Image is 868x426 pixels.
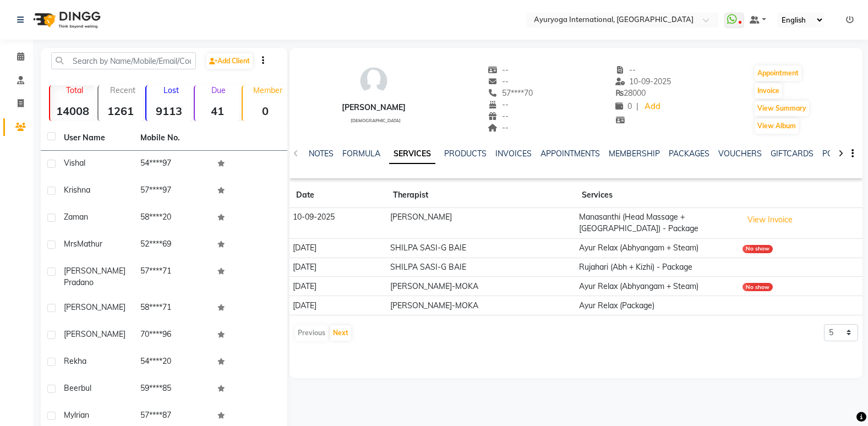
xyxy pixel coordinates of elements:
[636,101,638,112] span: |
[64,302,125,312] span: [PERSON_NAME]
[290,296,386,315] td: [DATE]
[99,104,144,118] strong: 1261
[386,208,575,239] td: [PERSON_NAME]
[386,238,575,258] td: SHILPA SASI-G BAIE
[615,88,646,98] span: 28000
[357,64,390,97] img: avatar
[743,245,773,253] div: No show
[755,83,782,99] button: Invoice
[134,125,210,151] th: Mobile No.
[488,123,509,133] span: --
[151,85,192,95] p: Lost
[103,85,144,95] p: Recent
[54,85,95,95] p: Total
[330,325,351,341] button: Next
[389,144,435,164] a: SERVICES
[755,101,809,116] button: View Summary
[386,183,575,208] th: Therapist
[243,104,288,118] strong: 0
[64,383,91,393] span: beerbul
[64,185,90,195] span: krishna
[615,88,624,98] span: ₨
[575,183,739,208] th: Services
[541,149,600,159] a: APPOINTMENTS
[718,149,762,159] a: VOUCHERS
[771,149,814,159] a: GIFTCARDS
[488,77,509,86] span: --
[386,258,575,277] td: SHILPA SASI-G BAIE
[77,239,102,249] span: Mathur
[386,277,575,296] td: [PERSON_NAME]-MOKA
[575,277,739,296] td: Ayur Relax (Abhyangam + Steam)
[755,118,799,134] button: View Album
[64,212,88,222] span: Zaman
[146,104,192,118] strong: 9113
[247,85,288,95] p: Member
[575,296,739,315] td: Ayur Relax (Package)
[290,183,386,208] th: Date
[755,65,801,81] button: Appointment
[64,158,85,168] span: Vishal
[488,111,509,121] span: --
[743,283,773,291] div: No show
[64,329,125,339] span: [PERSON_NAME]
[290,208,386,239] td: 10-09-2025
[575,258,739,277] td: Rujahari (Abh + Kizhi) - Package
[64,277,94,287] span: Pradano
[669,149,709,159] a: PACKAGES
[386,296,575,315] td: [PERSON_NAME]-MOKA
[615,65,636,75] span: --
[488,65,509,75] span: --
[643,99,662,114] a: Add
[615,77,672,86] span: 10-09-2025
[57,125,134,151] th: User Name
[290,238,386,258] td: [DATE]
[822,149,850,159] a: POINTS
[495,149,532,159] a: INVOICES
[488,100,509,110] span: --
[64,266,125,276] span: [PERSON_NAME]
[575,238,739,258] td: Ayur Relax (Abhyangam + Steam)
[197,85,240,95] p: Due
[615,101,632,111] span: 0
[50,104,95,118] strong: 14008
[342,149,380,159] a: FORMULA
[609,149,660,159] a: MEMBERSHIP
[743,211,798,228] button: View Invoice
[28,4,103,35] img: logo
[206,53,253,69] a: Add Client
[64,239,77,249] span: Mrs
[351,118,401,123] span: [DEMOGRAPHIC_DATA]
[290,258,386,277] td: [DATE]
[64,410,89,420] span: mylrian
[342,102,406,113] div: [PERSON_NAME]
[195,104,240,118] strong: 41
[51,52,196,69] input: Search by Name/Mobile/Email/Code
[575,208,739,239] td: Manasanthi (Head Massage + [GEOGRAPHIC_DATA]) - Package
[290,277,386,296] td: [DATE]
[444,149,487,159] a: PRODUCTS
[309,149,334,159] a: NOTES
[64,356,86,366] span: Rekha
